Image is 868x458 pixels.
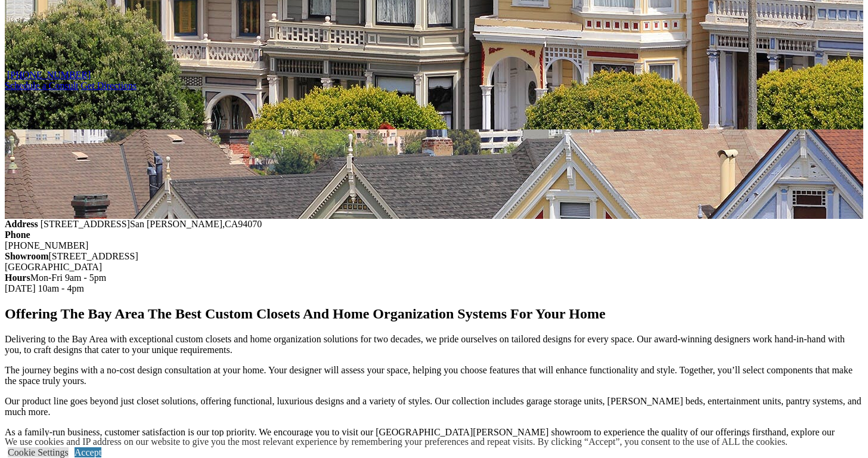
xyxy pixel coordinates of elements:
[5,219,863,230] div: ,
[5,334,863,355] p: Delivering to the Bay Area with exceptional custom closets and home organization solutions for tw...
[5,273,863,294] div: Mon-Fri 9am - 5pm [DATE] 10am - 4pm
[81,81,137,91] a: Click Get Directions to get location on google map
[5,273,30,283] strong: Hours
[5,365,863,386] p: The journey begins with a no-cost design consultation at your home. Your designer will assess you...
[5,219,38,229] strong: Address
[5,396,863,417] p: Our product line goes beyond just closet solutions, offering functional, luxurious designs and a ...
[7,70,91,80] a: [PHONE_NUMBER]
[5,81,79,91] a: Schedule a Consult
[5,251,49,261] strong: Showroom
[5,427,863,448] p: As a family-run business, customer satisfaction is our top priority. We encourage you to visit ou...
[8,447,69,457] a: Cookie Settings
[75,447,101,457] a: Accept
[130,219,222,229] span: San [PERSON_NAME]
[5,251,863,273] div: [STREET_ADDRESS] [GEOGRAPHIC_DATA]
[238,219,262,229] span: 94070
[225,219,238,229] span: CA
[41,219,130,229] span: [STREET_ADDRESS]
[5,230,30,240] strong: Phone
[5,437,788,447] div: We use cookies and IP address on our website to give you the most relevant experience by remember...
[5,306,863,322] h1: Offering The Bay Area The Best Custom Closets And Home Organization Systems For Your Home
[5,240,863,251] div: [PHONE_NUMBER]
